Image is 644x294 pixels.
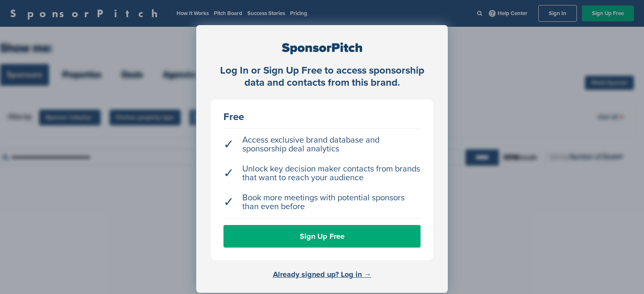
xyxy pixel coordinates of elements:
[223,225,421,248] a: Sign Up Free
[223,189,421,215] li: Book more meetings with potential sponsors than even before
[223,140,234,149] span: ✓
[223,161,421,187] li: Unlock key decision maker contacts from brands that want to reach your audience
[223,132,421,158] li: Access exclusive brand database and sponsorship deal analytics
[211,65,433,89] div: Log In or Sign Up Free to access sponsorship data and contacts from this brand.
[223,112,421,122] div: Free
[223,198,234,207] span: ✓
[273,270,371,279] a: Already signed up? Log in →
[223,169,234,178] span: ✓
